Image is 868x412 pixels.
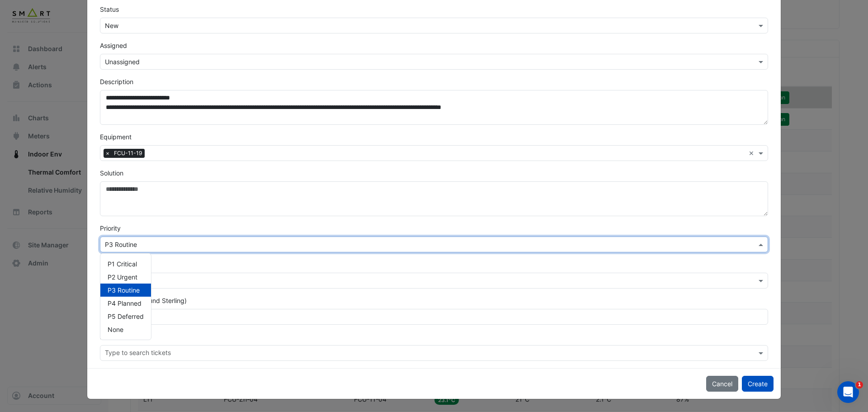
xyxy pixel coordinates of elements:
[100,254,151,340] div: Options List
[104,348,171,360] div: Type to search tickets
[108,326,123,333] span: None
[100,132,132,142] label: Equipment
[108,286,140,294] span: P3 Routine
[100,223,121,233] label: Priority
[706,376,738,392] button: Cancel
[100,41,127,50] label: Assigned
[837,381,859,403] iframe: Intercom live chat
[112,149,145,158] span: FCU-11-19
[108,313,144,320] span: P5 Deferred
[104,149,112,158] span: ×
[108,260,137,268] span: P1 Critical
[100,77,133,86] label: Description
[108,299,142,307] span: P4 Planned
[856,381,863,388] span: 1
[742,376,774,392] button: Create
[749,148,756,158] span: Clear
[108,273,137,281] span: P2 Urgent
[100,5,119,14] label: Status
[100,168,123,178] label: Solution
